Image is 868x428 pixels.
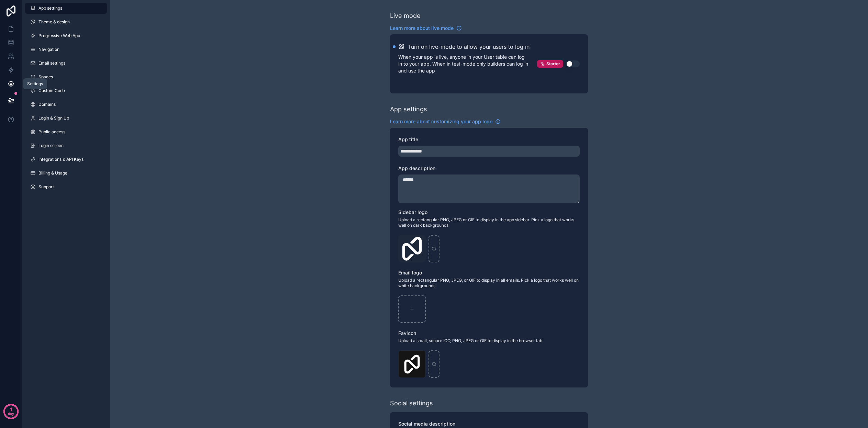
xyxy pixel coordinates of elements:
a: Spaces [25,71,107,82]
a: Learn more about customizing your app logo [390,118,501,125]
a: Email settings [25,58,107,69]
p: day [8,409,14,418]
span: Upload a rectangular PNG, JPEG, or GIF to display in all emails. Pick a logo that works well on w... [398,278,580,289]
a: App settings [25,3,107,14]
div: Settings [27,81,43,87]
span: Support [38,184,54,190]
span: Billing & Usage [38,170,67,176]
span: Upload a small, square ICO, PNG, JPEG or GIF to display in the browser tab [398,338,580,343]
p: When your app is live, anyone in your User table can log in to your app. When in test-mode only b... [398,54,537,74]
a: Domains [25,99,107,110]
span: Email settings [38,60,65,66]
span: Sidebar logo [398,209,427,215]
a: Support [25,181,107,192]
span: App title [398,136,418,142]
a: Custom Code [25,85,107,96]
span: Integrations & API Keys [38,157,84,162]
span: Spaces [38,74,53,80]
span: Email logo [398,270,422,275]
span: Favicon [398,330,416,336]
span: Upload a rectangular PNG, JPEG or GIF to display in the app sidebar. Pick a logo that works well ... [398,217,580,228]
h2: Turn on live-mode to allow your users to log in [408,43,530,51]
a: Navigation [25,44,107,55]
span: Learn more about live mode [390,25,454,32]
p: 1 [10,406,12,413]
a: Login & Sign Up [25,113,107,124]
span: Public access [38,129,65,135]
span: Starter [546,61,560,67]
span: Login & Sign Up [38,115,69,121]
span: Navigation [38,47,59,52]
span: Theme & design [38,19,70,25]
a: Learn more about live mode [390,25,462,32]
span: Learn more about customizing your app logo [390,118,492,125]
span: Progressive Web App [38,33,80,38]
div: App settings [390,104,427,114]
span: App settings [38,5,62,11]
span: Domains [38,102,56,107]
a: Progressive Web App [25,30,107,41]
div: Social settings [390,398,433,408]
a: Integrations & API Keys [25,154,107,165]
span: Social media description [398,421,455,427]
a: Theme & design [25,16,107,27]
span: Login screen [38,143,64,148]
a: Login screen [25,140,107,151]
a: Billing & Usage [25,168,107,179]
div: Live mode [390,11,421,21]
a: Public access [25,126,107,137]
span: Custom Code [38,88,65,93]
span: App description [398,165,435,171]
